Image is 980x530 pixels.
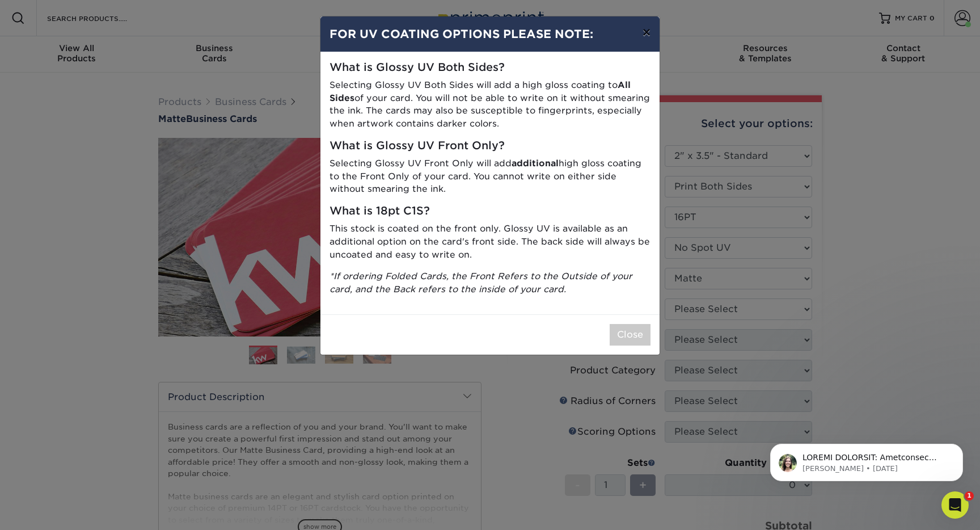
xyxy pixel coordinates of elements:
h5: What is Glossy UV Front Only? [330,140,650,153]
button: × [633,16,660,48]
button: Close [610,324,650,346]
p: This stock is coated on the front only. Glossy UV is available as an additional option on the car... [330,222,650,261]
p: Selecting Glossy UV Both Sides will add a high gloss coating to of your card. You will not be abl... [330,79,650,131]
strong: All Sides [330,79,631,103]
iframe: Intercom live chat [941,491,969,519]
p: Selecting Glossy UV Front Only will add high gloss coating to the Front Only of your card. You ca... [330,157,650,196]
iframe: Intercom notifications message [753,420,980,499]
span: 1 [965,491,974,500]
i: *If ordering Folded Cards, the Front Refers to the Outside of your card, and the Back refers to t... [330,271,632,295]
h4: FOR UV COATING OPTIONS PLEASE NOTE: [330,26,650,43]
h5: What is Glossy UV Both Sides? [330,61,650,74]
h5: What is 18pt C1S? [330,205,650,218]
strong: additional [512,158,559,169]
